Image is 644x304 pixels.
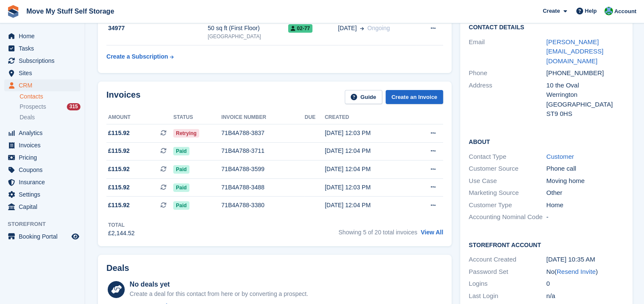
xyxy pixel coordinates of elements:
span: Showing 5 of 20 total invoices [338,229,417,236]
span: Create [543,7,560,15]
th: Due [305,111,325,124]
span: Coupons [19,164,70,176]
th: Created [325,111,410,124]
a: [PERSON_NAME][EMAIL_ADDRESS][DOMAIN_NAME] [546,38,603,65]
div: [DATE] 10:35 AM [546,255,624,265]
a: menu [4,139,80,151]
a: menu [4,201,80,213]
a: Guide [345,90,382,104]
a: menu [4,127,80,139]
a: Move My Stuff Self Storage [23,4,117,18]
span: Deals [20,113,35,121]
span: Paid [173,183,189,192]
a: Customer [546,153,574,160]
div: 10 the Oval [546,81,624,90]
div: Other [546,188,624,198]
div: 34977 [106,24,208,33]
div: 0 [546,279,624,289]
h2: Invoices [106,90,140,104]
span: £115.92 [108,183,130,192]
span: £115.92 [108,146,130,155]
div: Address [469,81,546,119]
span: Tasks [19,42,70,54]
div: Phone call [546,164,624,174]
span: Capital [19,201,70,213]
span: Ongoing [367,25,390,31]
span: Paid [173,201,189,210]
img: Dan [604,7,613,15]
span: Subscriptions [19,55,70,67]
a: menu [4,176,80,188]
span: 02-77 [288,24,313,33]
div: No deals yet [130,279,308,290]
a: Preview store [70,231,80,242]
div: Accounting Nominal Code [469,212,546,222]
div: 71B4A788-3599 [221,165,305,174]
th: Invoice number [221,111,305,124]
a: Resend Invite [557,268,596,275]
div: Account Created [469,255,546,265]
th: Status [173,111,221,124]
a: menu [4,231,80,242]
div: 50 sq ft (First Floor) [208,24,288,33]
a: Contacts [20,93,80,101]
span: Account [614,7,636,16]
div: Logins [469,279,546,289]
div: Use Case [469,176,546,186]
span: £115.92 [108,129,130,138]
div: - [546,212,624,222]
img: stora-icon-8386f47178a22dfd0bd8f6a31ec36ba5ce8667c1dd55bd0f319d3a0aa187defe.svg [7,5,20,18]
div: Home [546,200,624,210]
div: 71B4A788-3837 [221,129,305,138]
span: CRM [19,79,70,91]
div: [PHONE_NUMBER] [546,68,624,78]
a: Deals [20,113,80,122]
div: [DATE] 12:03 PM [325,183,410,192]
div: No [546,267,624,277]
a: menu [4,55,80,67]
div: [DATE] 12:04 PM [325,146,410,155]
div: Phone [469,68,546,78]
span: £115.92 [108,165,130,174]
div: Last Login [469,291,546,301]
th: Amount [106,111,173,124]
div: Moving home [546,176,624,186]
a: menu [4,30,80,42]
span: Home [19,30,70,42]
div: £2,144.52 [108,229,135,238]
div: [GEOGRAPHIC_DATA] [208,33,288,40]
a: Create an Invoice [386,90,444,104]
div: n/a [546,291,624,301]
div: Email [469,37,546,66]
div: 71B4A788-3711 [221,146,305,155]
div: Contact Type [469,152,546,162]
span: [DATE] [338,24,357,33]
a: menu [4,42,80,54]
span: Analytics [19,127,70,139]
a: View All [421,229,443,236]
div: [DATE] 12:04 PM [325,165,410,174]
a: Create a Subscription [106,49,174,65]
a: menu [4,152,80,163]
div: 315 [67,103,80,110]
span: Paid [173,165,189,174]
span: Insurance [19,176,70,188]
div: [GEOGRAPHIC_DATA] [546,100,624,110]
a: menu [4,67,80,79]
span: Help [585,7,597,15]
div: 71B4A788-3380 [221,201,305,210]
div: Marketing Source [469,188,546,198]
a: menu [4,79,80,91]
div: Total [108,221,135,229]
span: £115.92 [108,201,130,210]
div: Password Set [469,267,546,277]
div: Create a Subscription [106,52,168,61]
h2: About [469,137,624,146]
span: Pricing [19,152,70,163]
a: menu [4,189,80,200]
h2: Storefront Account [469,240,624,249]
span: Settings [19,189,70,200]
div: 71B4A788-3488 [221,183,305,192]
div: ST9 0HS [546,109,624,119]
a: menu [4,164,80,176]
